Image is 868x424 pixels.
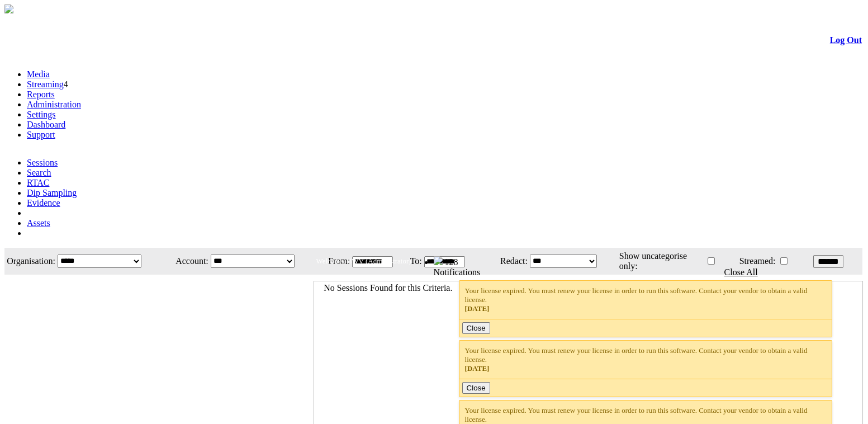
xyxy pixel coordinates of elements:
button: Close [462,322,490,334]
img: bell25.png [434,256,443,265]
a: Support [27,130,55,139]
a: Evidence [27,198,60,208]
span: [DATE] [465,304,490,313]
a: Settings [27,110,56,119]
td: Account: [166,249,209,274]
div: Your license expired. You must renew your license in order to run this software. Contact your ven... [465,286,827,313]
img: arrow-3.png [4,4,13,13]
div: Notifications [434,267,840,277]
span: [DATE] [465,364,490,373]
a: Dashboard [27,120,65,129]
span: Welcome, BWV (Administrator) [316,257,411,265]
a: Administration [27,100,81,109]
td: Organisation: [6,249,56,274]
a: Close All [724,267,758,277]
a: Assets [27,218,50,228]
a: Dip Sampling [27,188,77,197]
a: RTAC [27,178,49,187]
span: 4 [64,79,68,89]
a: Search [27,168,51,177]
a: Sessions [27,158,58,167]
div: Your license expired. You must renew your license in order to run this software. Contact your ven... [465,346,827,373]
a: Reports [27,89,55,99]
button: Close [462,382,490,394]
a: Media [27,69,50,79]
a: Streaming [27,79,64,89]
span: 128 [445,257,458,267]
a: Log Out [830,35,862,45]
